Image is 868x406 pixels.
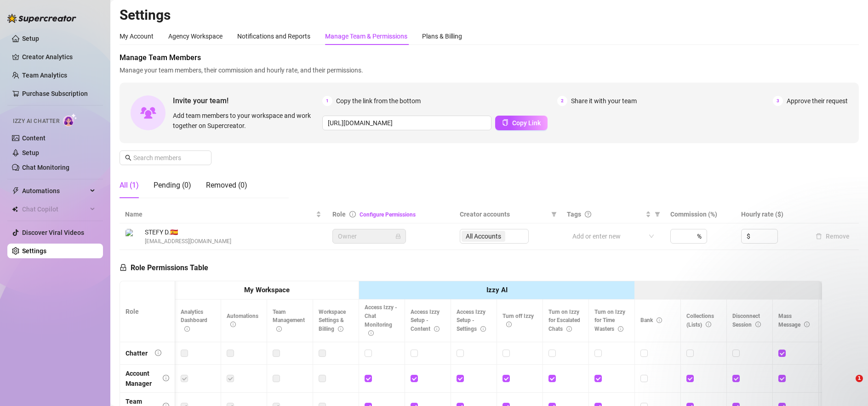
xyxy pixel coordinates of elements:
a: Setup [22,149,39,156]
th: Hourly rate ($) [736,206,806,223]
strong: My Workspace [244,286,290,294]
span: info-circle [566,326,572,332]
span: Creator accounts [460,209,548,219]
span: info-circle [338,326,343,332]
iframe: Intercom live chat [837,375,859,397]
span: filter [549,207,559,221]
span: filter [551,211,557,217]
span: Disconnect Session [732,313,761,328]
span: filter [653,207,662,221]
span: Access Izzy - Chat Monitoring [365,304,397,337]
strong: Izzy AI [486,286,508,294]
div: Removed (0) [206,180,247,191]
span: Access Izzy Setup - Settings [457,309,486,333]
span: info-circle [618,326,623,332]
div: My Account [120,31,154,41]
a: Purchase Subscription [22,90,88,97]
span: Team Management [273,309,305,333]
span: search [125,155,131,161]
span: Share it with your team [571,96,637,106]
button: Remove [812,231,853,242]
div: Plans & Billing [422,31,462,41]
span: info-circle [480,326,486,332]
span: info-circle [349,211,356,217]
span: lock [395,234,401,239]
span: Chat Copilot [22,202,87,217]
a: Settings [22,247,46,255]
span: Turn on Izzy for Time Wasters [594,309,625,333]
span: STEFY D. 🇪🇸 [145,227,231,237]
img: logo-BBDzfeDw.svg [7,14,76,23]
input: Search members [133,153,199,163]
div: Notifications and Reports [237,31,310,41]
h5: Role Permissions Table [120,262,208,273]
div: Agency Workspace [168,31,223,41]
a: Chat Monitoring [22,164,69,171]
span: info-circle [163,375,169,381]
th: Commission (%) [665,206,736,223]
a: Discover Viral Videos [22,229,84,236]
span: info-circle [276,326,282,332]
span: Access Izzy Setup - Content [411,309,440,333]
span: filter [655,211,660,217]
a: Team Analytics [22,72,67,79]
a: Creator Analytics [22,50,96,64]
div: Chatter [126,348,148,358]
img: STEFY DVA [126,229,141,244]
span: Copy Link [512,119,541,127]
span: Workspace Settings & Billing [319,309,346,333]
th: Name [120,206,327,223]
span: Izzy AI Chatter [13,117,59,126]
span: Mass Message [778,313,810,328]
span: 3 [773,96,783,106]
span: question-circle [585,211,591,217]
span: info-circle [230,322,236,327]
span: Invite your team! [173,95,322,106]
span: Manage Team Members [120,52,859,63]
span: Role [332,211,346,218]
span: Turn on Izzy for Escalated Chats [548,309,580,333]
span: [EMAIL_ADDRESS][DOMAIN_NAME] [145,237,231,246]
span: lock [120,264,127,271]
span: Tags [567,209,581,219]
span: Name [125,209,314,219]
a: Content [22,134,46,142]
a: Configure Permissions [360,211,416,218]
button: Copy Link [495,116,548,130]
span: info-circle [657,317,662,323]
div: Account Manager [126,368,155,389]
span: Turn off Izzy [503,313,534,328]
span: info-circle [155,350,161,356]
span: 1 [322,96,332,106]
span: Owner [338,229,400,243]
div: Pending (0) [154,180,191,191]
span: 1 [856,375,863,382]
a: Setup [22,35,39,42]
span: Manage your team members, their commission and hourly rate, and their permissions. [120,65,859,75]
span: info-circle [184,326,190,332]
span: Approve their request [787,96,848,106]
span: info-circle [368,330,374,336]
span: Add team members to your workspace and work together on Supercreator. [173,111,319,131]
th: Role [120,281,175,342]
span: Copy the link from the bottom [336,96,421,106]
img: Chat Copilot [12,206,18,212]
span: Automations [227,313,258,328]
span: info-circle [434,326,440,332]
span: Bank [640,317,662,323]
span: Automations [22,184,87,198]
img: AI Chatter [63,113,77,127]
h2: Settings [120,6,859,24]
span: 2 [557,96,567,106]
div: All (1) [120,180,139,191]
span: Analytics Dashboard [181,309,207,333]
span: copy [502,119,508,126]
span: info-circle [506,322,512,327]
span: Collections (Lists) [686,313,714,328]
span: thunderbolt [12,187,19,195]
div: Manage Team & Permissions [325,31,407,41]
